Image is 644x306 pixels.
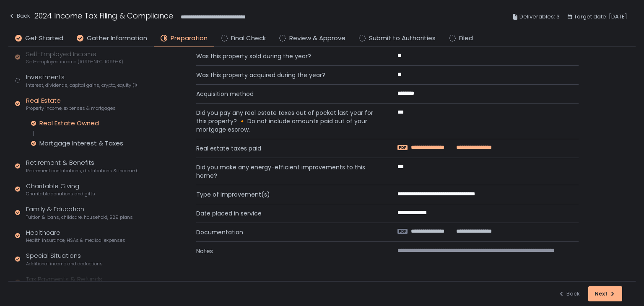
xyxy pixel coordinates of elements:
div: Next [595,290,616,298]
span: Health insurance, HSAs & medical expenses [26,237,125,244]
div: Back [8,11,30,21]
div: Tax Payments & Refunds [26,275,113,290]
span: Was this property acquired during the year? [196,71,377,79]
span: Filed [459,34,473,43]
span: Self-employed income (1099-NEC, 1099-K) [26,59,123,65]
div: Special Situations [26,251,103,267]
span: Preparation [171,34,208,43]
span: Tuition & loans, childcare, household, 529 plans [26,214,133,220]
span: Additional income and deductions [26,261,103,267]
div: Real Estate [26,96,116,112]
span: Get Started [25,34,63,43]
span: Property income, expenses & mortgages [26,105,116,112]
span: Did you make any energy-efficient improvements to this home? [196,163,377,180]
span: Did you pay any real estate taxes out of pocket last year for this property? 🔸 Do not include amo... [196,109,377,134]
span: Retirement contributions, distributions & income (1099-R, 5498) [26,168,137,174]
div: Retirement & Benefits [26,158,137,174]
div: Self-Employed Income [26,49,123,65]
span: Notes [196,247,377,262]
button: Next [588,286,622,301]
span: Interest, dividends, capital gains, crypto, equity (1099s, K-1s) [26,82,137,88]
span: Real estate taxes paid [196,144,377,153]
span: Deliverables: 3 [519,12,560,22]
span: Acquisition method [196,90,377,98]
div: Real Estate Owned [39,119,99,127]
h1: 2024 Income Tax Filing & Compliance [34,10,173,21]
span: Was this property sold during the year? [196,52,377,60]
span: Type of improvement(s) [196,190,377,199]
div: Family & Education [26,205,133,220]
span: Date placed in service [196,209,377,218]
span: Submit to Authorities [369,34,436,43]
div: Mortgage Interest & Taxes [39,139,123,148]
span: Final Check [231,34,266,43]
div: Charitable Giving [26,182,95,197]
span: Gather Information [87,34,147,43]
span: Review & Approve [289,34,345,43]
span: Charitable donations and gifts [26,191,95,197]
div: Healthcare [26,228,125,244]
button: Back [8,10,30,24]
div: Back [558,290,580,298]
button: Back [558,286,580,301]
div: Investments [26,73,137,88]
span: Documentation [196,228,377,236]
span: Target date: [DATE] [574,12,627,22]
